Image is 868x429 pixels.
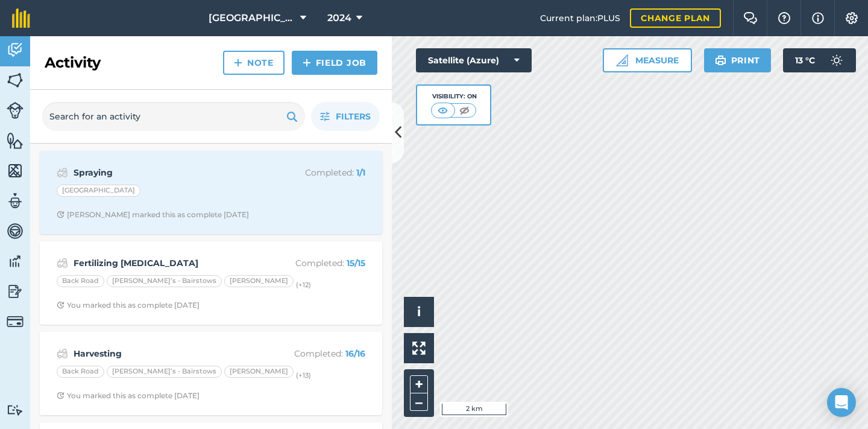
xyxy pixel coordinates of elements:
[57,301,64,309] img: Clock with arrow pointing clockwise
[812,11,824,25] img: svg+xml;base64,PHN2ZyB4bWxucz0iaHR0cDovL3d3dy53My5vcmcvMjAwMC9zdmciIHdpZHRoPSIxNyIgaGVpZ2h0PSIxNy...
[57,211,64,218] img: Clock with arrow pointing clockwise
[7,252,24,270] img: svg+xml;base64,PD94bWwgdmVyc2lvbj0iMS4wIiBlbmNvZGluZz0idXRmLTgiPz4KPCEtLSBHZW5lcmF0b3I6IEFkb2JlIE...
[435,104,450,116] img: svg+xml;base64,PHN2ZyB4bWxucz0iaHR0cDovL3d3dy53My5vcmcvMjAwMC9zdmciIHdpZHRoPSI1MCIgaGVpZ2h0PSI0MC...
[303,56,311,70] img: svg+xml;base64,PHN2ZyB4bWxucz0iaHR0cDovL3d3dy53My5vcmcvMjAwMC9zdmciIHdpZHRoPSIxNCIgaGVpZ2h0PSIyNC...
[107,366,222,378] div: [PERSON_NAME]’s - Bairstows
[540,11,620,25] span: Current plan : PLUS
[827,388,856,417] div: Open Intercom Messenger
[345,348,365,359] strong: 16 / 16
[209,11,295,25] span: [GEOGRAPHIC_DATA]
[7,132,24,150] img: svg+xml;base64,PHN2ZyB4bWxucz0iaHR0cDovL3d3dy53My5vcmcvMjAwMC9zdmciIHdpZHRoPSI1NiIgaGVpZ2h0PSI2MC...
[45,53,101,72] h2: Activity
[777,12,791,24] img: A question mark icon
[704,48,772,72] button: Print
[311,102,380,131] button: Filters
[269,166,365,179] p: Completed :
[57,346,68,361] img: svg+xml;base64,PD94bWwgdmVyc2lvbj0iMS4wIiBlbmNvZGluZz0idXRmLTgiPz4KPCEtLSBHZW5lcmF0b3I6IEFkb2JlIE...
[630,8,721,28] a: Change plan
[347,258,365,269] strong: 15 / 15
[224,366,294,378] div: [PERSON_NAME]
[715,53,726,68] img: svg+xml;base64,PHN2ZyB4bWxucz0iaHR0cDovL3d3dy53My5vcmcvMjAwMC9zdmciIHdpZHRoPSIxOSIgaGVpZ2h0PSIyNC...
[7,222,24,240] img: svg+xml;base64,PD94bWwgdmVyc2lvbj0iMS4wIiBlbmNvZGluZz0idXRmLTgiPz4KPCEtLSBHZW5lcmF0b3I6IEFkb2JlIE...
[286,109,298,124] img: svg+xml;base64,PHN2ZyB4bWxucz0iaHR0cDovL3d3dy53My5vcmcvMjAwMC9zdmciIHdpZHRoPSIxOSIgaGVpZ2h0PSIyNC...
[7,404,24,416] img: svg+xml;base64,PD94bWwgdmVyc2lvbj0iMS4wIiBlbmNvZGluZz0idXRmLTgiPz4KPCEtLSBHZW5lcmF0b3I6IEFkb2JlIE...
[336,110,371,123] span: Filters
[417,304,421,319] span: i
[42,102,305,131] input: Search for an activity
[234,56,242,70] img: svg+xml;base64,PHN2ZyB4bWxucz0iaHR0cDovL3d3dy53My5vcmcvMjAwMC9zdmciIHdpZHRoPSIxNCIgaGVpZ2h0PSIyNC...
[296,371,311,380] small: (+ 13 )
[57,256,68,270] img: svg+xml;base64,PD94bWwgdmVyc2lvbj0iMS4wIiBlbmNvZGluZz0idXRmLTgiPz4KPCEtLSBHZW5lcmF0b3I6IEFkb2JlIE...
[327,11,351,25] span: 2024
[412,342,426,355] img: Four arrows, one pointing top left, one top right, one bottom right and the last bottom left
[410,393,428,411] button: –
[269,256,365,270] p: Completed :
[57,275,104,287] div: Back Road
[57,391,200,401] div: You marked this as complete [DATE]
[57,210,249,220] div: [PERSON_NAME] marked this as complete [DATE]
[57,392,64,399] img: Clock with arrow pointing clockwise
[743,12,758,24] img: Two speech bubbles overlapping with the left bubble in the forefront
[224,275,294,287] div: [PERSON_NAME]
[7,41,24,59] img: svg+xml;base64,PD94bWwgdmVyc2lvbj0iMS4wIiBlbmNvZGluZz0idXRmLTgiPz4KPCEtLSBHZW5lcmF0b3I6IEFkb2JlIE...
[404,297,434,327] button: i
[47,158,375,227] a: SprayingCompleted: 1/1[GEOGRAPHIC_DATA]Clock with arrow pointing clockwise[PERSON_NAME] marked th...
[57,300,200,310] div: You marked this as complete [DATE]
[47,249,375,317] a: Fertilizing [MEDICAL_DATA]Completed: 15/15Back Road[PERSON_NAME]’s - Bairstows[PERSON_NAME](+12)C...
[603,48,692,72] button: Measure
[457,104,472,116] img: svg+xml;base64,PHN2ZyB4bWxucz0iaHR0cDovL3d3dy53My5vcmcvMjAwMC9zdmciIHdpZHRoPSI1MCIgaGVpZ2h0PSI0MC...
[410,375,428,393] button: +
[431,92,477,101] div: Visibility: On
[783,48,856,72] button: 13 °C
[616,54,628,66] img: Ruler icon
[47,339,375,408] a: HarvestingCompleted: 16/16Back Road[PERSON_NAME]’s - Bairstows[PERSON_NAME](+13)Clock with arrow ...
[269,347,365,360] p: Completed :
[223,51,285,75] a: Note
[292,51,377,75] a: Field Job
[7,71,24,89] img: svg+xml;base64,PHN2ZyB4bWxucz0iaHR0cDovL3d3dy53My5vcmcvMjAwMC9zdmciIHdpZHRoPSI1NiIgaGVpZ2h0PSI2MC...
[7,192,24,210] img: svg+xml;base64,PD94bWwgdmVyc2lvbj0iMS4wIiBlbmNvZGluZz0idXRmLTgiPz4KPCEtLSBHZW5lcmF0b3I6IEFkb2JlIE...
[356,167,365,178] strong: 1 / 1
[844,12,859,24] img: A cog icon
[795,48,815,72] span: 13 ° C
[74,166,265,179] strong: Spraying
[107,275,222,287] div: [PERSON_NAME]’s - Bairstows
[12,8,30,28] img: fieldmargin Logo
[416,48,532,72] button: Satellite (Azure)
[7,282,24,300] img: svg+xml;base64,PD94bWwgdmVyc2lvbj0iMS4wIiBlbmNvZGluZz0idXRmLTgiPz4KPCEtLSBHZW5lcmF0b3I6IEFkb2JlIE...
[296,281,311,289] small: (+ 12 )
[57,366,104,378] div: Back Road
[7,162,24,180] img: svg+xml;base64,PHN2ZyB4bWxucz0iaHR0cDovL3d3dy53My5vcmcvMjAwMC9zdmciIHdpZHRoPSI1NiIgaGVpZ2h0PSI2MC...
[7,102,24,119] img: svg+xml;base64,PD94bWwgdmVyc2lvbj0iMS4wIiBlbmNvZGluZz0idXRmLTgiPz4KPCEtLSBHZW5lcmF0b3I6IEFkb2JlIE...
[7,313,24,330] img: svg+xml;base64,PD94bWwgdmVyc2lvbj0iMS4wIiBlbmNvZGluZz0idXRmLTgiPz4KPCEtLSBHZW5lcmF0b3I6IEFkb2JlIE...
[74,347,265,360] strong: Harvesting
[825,48,849,72] img: svg+xml;base64,PD94bWwgdmVyc2lvbj0iMS4wIiBlbmNvZGluZz0idXRmLTgiPz4KPCEtLSBHZW5lcmF0b3I6IEFkb2JlIE...
[57,185,140,197] div: [GEOGRAPHIC_DATA]
[74,256,265,270] strong: Fertilizing [MEDICAL_DATA]
[57,165,68,180] img: svg+xml;base64,PD94bWwgdmVyc2lvbj0iMS4wIiBlbmNvZGluZz0idXRmLTgiPz4KPCEtLSBHZW5lcmF0b3I6IEFkb2JlIE...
